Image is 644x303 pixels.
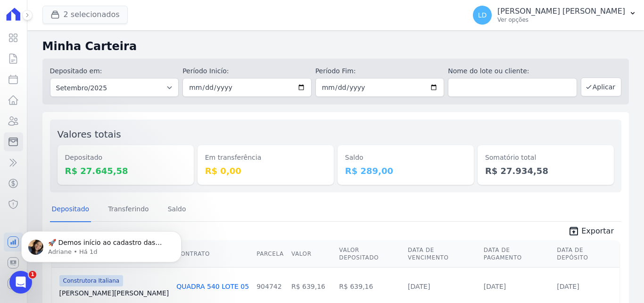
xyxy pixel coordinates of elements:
dd: R$ 27.645,58 [65,164,186,177]
p: [PERSON_NAME] [PERSON_NAME] [497,7,625,16]
th: Parcela [253,241,288,268]
a: [DATE] [557,283,579,290]
th: Data de Depósito [553,241,619,268]
a: QUADRA 540 LOTE 05 [176,283,249,290]
span: 🚀 Demos início ao cadastro das Contas Digitais Arke! Iniciamos a abertura para clientes do modelo... [41,27,161,232]
dd: R$ 27.934,58 [485,164,606,177]
label: Depositado em: [50,67,102,75]
span: Exportar [581,225,614,237]
a: 904742 [256,283,281,290]
label: Nome do lote ou cliente: [448,66,577,76]
th: Valor [288,241,335,268]
button: 2 selecionados [42,6,128,24]
dt: Somatório total [485,153,606,163]
span: 1 [29,271,36,278]
span: Construtora Italiana [59,275,124,286]
label: Valores totais [58,129,121,140]
dt: Depositado [65,153,186,163]
iframe: Intercom notifications mensagem [7,211,196,277]
dt: Em transferência [205,153,326,163]
dt: Saldo [345,153,466,163]
a: Transferindo [106,198,151,222]
a: unarchive Exportar [561,225,621,239]
th: Valor Depositado [335,241,404,268]
i: unarchive [568,225,579,237]
dd: R$ 289,00 [345,164,466,177]
a: [PERSON_NAME][PERSON_NAME] [59,288,169,298]
span: LD [478,12,487,18]
th: Data de Pagamento [480,241,553,268]
a: [DATE] [484,283,506,290]
h2: Minha Carteira [42,38,629,55]
dd: R$ 0,00 [205,164,326,177]
a: Saldo [166,198,188,222]
p: Message from Adriane, sent Há 1d [41,36,163,45]
th: Contrato [173,241,253,268]
label: Período Fim: [315,66,445,76]
button: Aplicar [581,78,621,96]
button: LD [PERSON_NAME] [PERSON_NAME] Ver opções [465,2,644,28]
a: [DATE] [408,283,430,290]
th: Data de Vencimento [404,241,480,268]
label: Período Inicío: [182,66,312,76]
iframe: Intercom live chat [9,271,32,294]
p: Ver opções [497,16,625,24]
a: Depositado [50,198,91,222]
